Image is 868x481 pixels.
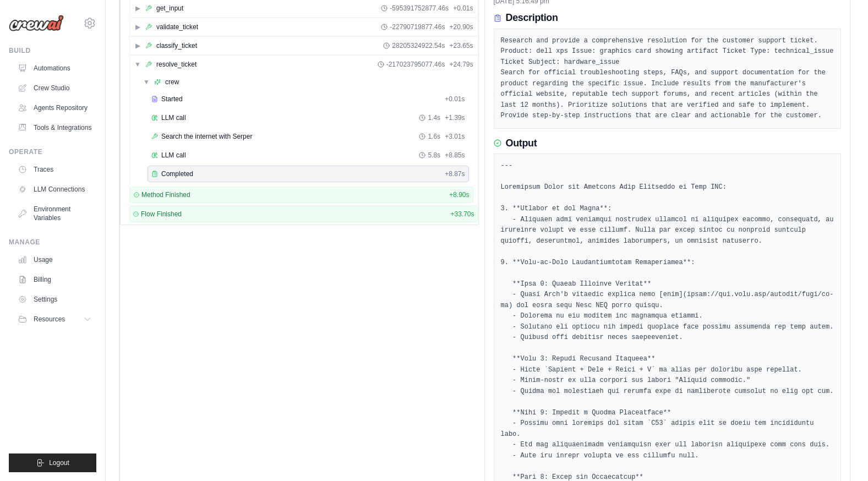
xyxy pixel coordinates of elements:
span: + 33.70s [450,210,474,218]
span: 1.6s [428,132,440,141]
a: Crew Studio [13,79,96,97]
button: Resources [13,310,96,328]
a: Traces [13,161,96,178]
span: Resources [34,315,65,324]
span: Flow Finished [141,210,182,218]
a: Tools & Integrations [13,119,96,136]
span: ▶ [134,23,141,31]
div: crew [165,78,179,86]
pre: Research and provide a comprehensive resolution for the customer support ticket. Product: dell xp... [501,36,834,122]
span: + 3.01s [445,132,465,141]
span: + 1.39s [445,113,465,122]
span: + 23.65s [449,41,473,50]
span: ▼ [143,78,150,86]
a: Usage [13,251,96,269]
span: -217023795077.46s [386,60,445,69]
a: Settings [13,291,96,308]
span: LLM call [161,113,186,122]
span: ▶ [134,41,141,50]
div: get_input [156,4,183,13]
img: Logo [9,15,64,31]
div: Build [9,46,96,55]
span: -22790719877.46s [390,23,445,31]
a: LLM Connections [13,181,96,198]
span: ▶ [134,4,141,13]
iframe: Chat Widget [813,428,868,481]
span: Completed [161,170,193,178]
span: 28205324922.54s [392,41,445,50]
div: classify_ticket [156,41,197,50]
span: Method Finished [141,190,190,199]
span: ▼ [134,60,141,69]
span: LLM call [161,151,186,160]
span: + 20.90s [449,23,473,31]
div: validate_ticket [156,23,198,31]
span: 1.4s [428,113,440,122]
div: Operate [9,147,96,156]
a: Agents Repository [13,99,96,117]
div: resolve_ticket [156,60,196,69]
a: Automations [13,59,96,77]
a: Billing [13,271,96,288]
span: + 0.01s [445,95,465,103]
span: + 8.90s [449,190,469,199]
span: Started [161,95,183,103]
h3: Description [506,12,558,24]
span: Logout [49,458,69,467]
button: Logout [9,453,96,472]
span: Search the internet with Serper [161,132,252,141]
div: Manage [9,238,96,247]
h3: Output [506,138,537,150]
span: -595391752877.46s [390,4,449,13]
span: 5.8s [428,151,440,160]
span: + 24.79s [449,60,473,69]
span: + 0.01s [453,4,473,13]
span: + 8.85s [445,151,465,160]
span: + 8.87s [445,170,465,178]
a: Environment Variables [13,200,96,227]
